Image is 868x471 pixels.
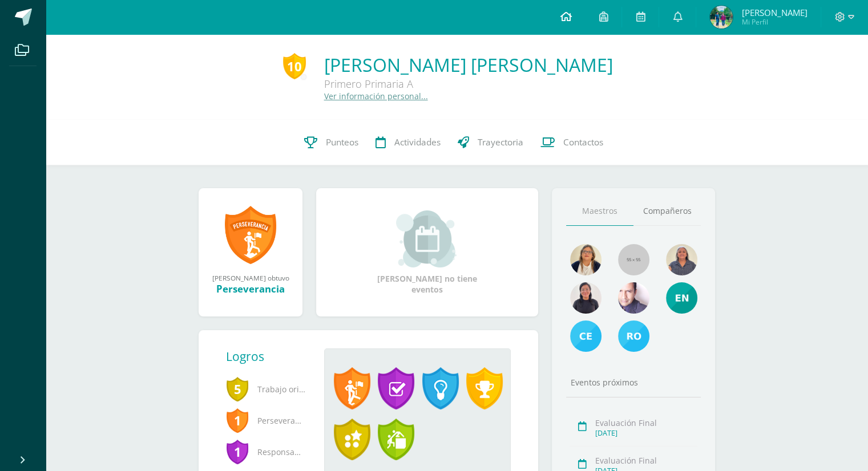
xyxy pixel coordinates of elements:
[226,348,315,364] div: Logros
[394,136,441,148] span: Actividades
[210,282,291,295] div: Perseverancia
[324,77,613,91] div: Primero Primaria A
[367,120,449,165] a: Actividades
[326,136,358,148] span: Punteos
[226,405,306,436] span: Perseverancia
[324,91,428,101] a: Ver información personal...
[633,197,701,226] a: Compañeros
[595,455,697,466] div: Evaluación Final
[532,120,612,165] a: Contactos
[296,120,367,165] a: Punteos
[570,282,601,314] img: 041e67bb1815648f1c28e9f895bf2be1.png
[618,320,649,352] img: 8cfa0c6a09c844813bd91a2ddb555b8c.png
[210,273,291,282] div: [PERSON_NAME] obtuvo
[710,6,733,29] img: 58d064e792d5c01e7778969e56f8f649.png
[618,244,649,275] img: 55x55
[226,407,249,433] span: 1
[666,244,697,275] img: 8f3bf19539481b212b8ab3c0cdc72ac6.png
[595,428,697,438] div: [DATE]
[741,17,807,27] span: Mi Perfil
[570,244,601,275] img: 6ab926dde10f798541c88b61d3e3fad2.png
[478,136,523,148] span: Trayectoria
[449,120,532,165] a: Trayectoria
[595,417,697,428] div: Evaluación Final
[226,373,306,405] span: Trabajo original
[566,197,633,226] a: Maestros
[566,377,701,388] div: Eventos próximos
[618,282,649,314] img: a8e8556f48ef469a8de4653df9219ae6.png
[324,52,613,77] a: [PERSON_NAME] [PERSON_NAME]
[226,436,306,468] span: Responsabilidad
[396,210,458,267] img: event_small.png
[570,320,601,352] img: 61d89911289855dc714fd23e8d2d7f3a.png
[370,210,485,295] div: [PERSON_NAME] no tiene eventos
[666,282,697,314] img: e4e25d66bd50ed3745d37a230cf1e994.png
[563,136,603,148] span: Contactos
[226,376,249,402] span: 5
[283,53,306,79] div: 10
[741,7,807,18] span: [PERSON_NAME]
[226,438,249,465] span: 1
